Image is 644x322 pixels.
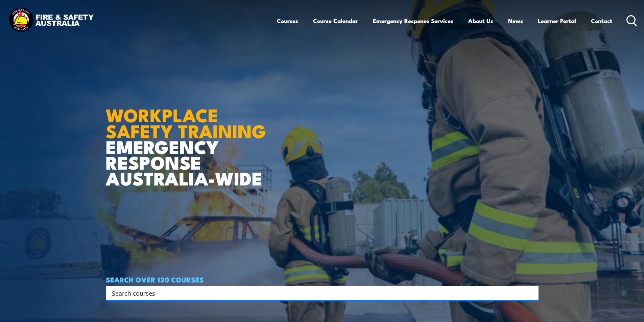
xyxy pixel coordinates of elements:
[106,276,539,283] h4: SEARCH OVER 120 COURSES
[313,12,358,30] a: Course Calendar
[373,12,453,30] a: Emergency Response Services
[538,12,576,30] a: Learner Portal
[106,100,266,144] strong: WORKPLACE SAFETY TRAINING
[591,12,612,30] a: Contact
[527,288,536,298] button: Search magnifier button
[468,12,493,30] a: About Us
[112,288,524,298] input: Search input
[277,12,298,30] a: Courses
[113,288,525,298] form: Search form
[508,12,523,30] a: News
[106,90,271,186] h1: EMERGENCY RESPONSE AUSTRALIA-WIDE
